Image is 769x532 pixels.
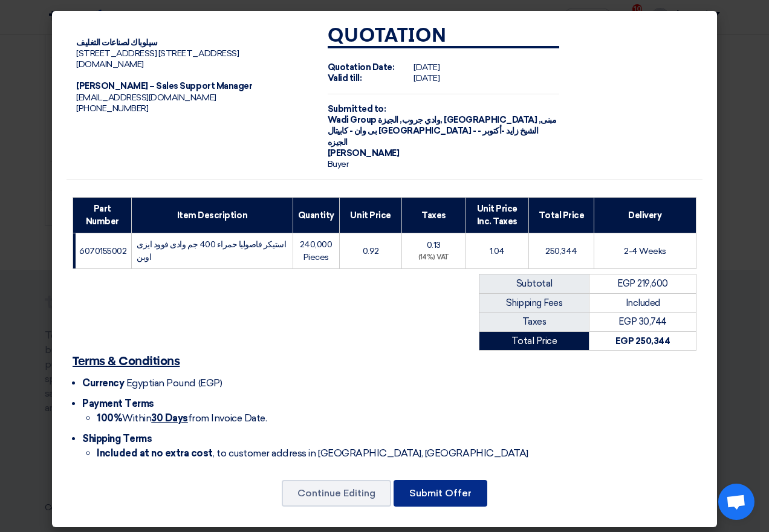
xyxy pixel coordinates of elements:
[300,239,333,262] span: 240,000 Pieces
[328,148,400,158] span: [PERSON_NAME]
[328,104,386,114] strong: Submitted to:
[490,246,505,256] span: 1.04
[76,103,148,114] span: [PHONE_NUMBER]
[479,331,589,351] td: Total Price
[82,433,152,444] span: Shipping Terms
[466,198,529,233] th: Unit Price Inc. Taxes
[529,198,594,233] th: Total Price
[427,240,441,250] span: 0.13
[76,59,144,70] span: [DOMAIN_NAME]
[76,48,239,59] span: [STREET_ADDRESS] [STREET_ADDRESS]
[82,377,124,389] span: Currency
[76,81,308,92] div: [PERSON_NAME] – Sales Support Manager
[718,484,754,520] a: Open chat
[479,274,589,294] td: Subtotal
[624,246,666,256] span: 2-4 Weeks
[402,198,466,233] th: Taxes
[137,239,286,262] span: استيكر فاصوليا حمراء 400 جم وادى فوود ايزى اوبن
[73,355,180,368] u: Terms & Conditions
[615,336,670,346] strong: EGP 250,344
[328,159,349,169] span: Buyer
[73,233,132,269] td: 6070155002
[97,412,122,424] strong: 100%
[545,246,577,256] span: 250,344
[626,297,660,308] span: Included
[394,480,487,507] button: Submit Offer
[594,198,696,233] th: Delivery
[328,73,362,83] strong: Valid till:
[76,92,216,103] span: [EMAIL_ADDRESS][DOMAIN_NAME]
[132,198,293,233] th: Item Description
[363,246,379,256] span: 0.92
[76,37,308,48] div: سيلوباك لصناعات التغليف
[97,447,213,459] strong: Included at no extra cost
[293,198,339,233] th: Quantity
[414,62,440,73] span: [DATE]
[479,313,589,332] td: Taxes
[618,316,666,327] span: EGP 30,744
[339,198,402,233] th: Unit Price
[151,412,188,424] u: 30 Days
[328,115,557,147] span: الجيزة, [GEOGRAPHIC_DATA] ,مبنى بى وان - كابيتال [GEOGRAPHIC_DATA] - الشيخ زايد -أكتوبر - الجيزه
[97,446,696,461] li: , to customer address in [GEOGRAPHIC_DATA], [GEOGRAPHIC_DATA]
[328,115,441,125] span: Wadi Group وادي جروب,
[414,73,440,83] span: [DATE]
[126,377,222,389] span: Egyptian Pound (EGP)
[407,253,460,263] div: (14%) VAT
[82,398,154,409] span: Payment Terms
[282,480,391,507] button: Continue Editing
[328,62,395,73] strong: Quotation Date:
[589,274,696,294] td: EGP 219,600
[479,293,589,313] td: Shipping Fees
[328,27,447,46] strong: Quotation
[97,412,267,424] span: Within from Invoice Date.
[73,198,132,233] th: Part Number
